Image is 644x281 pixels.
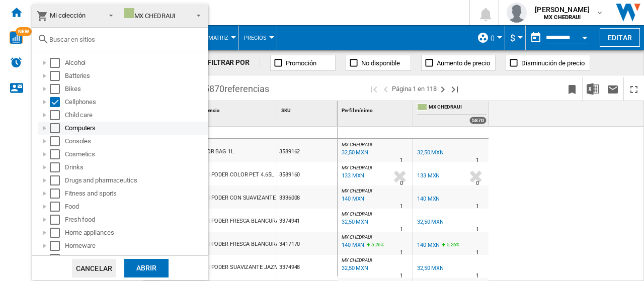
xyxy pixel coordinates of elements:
md-checkbox: Select [50,202,65,212]
div: Home appliances [65,228,206,238]
md-checkbox: Select [50,189,65,199]
div: Household [65,254,206,264]
div: Batteries [65,71,206,81]
div: Alcohol [65,58,206,68]
div: Bikes [65,84,206,94]
span: Mi colección [50,12,86,19]
div: Cosmetics [65,149,206,159]
div: Consoles [65,136,206,146]
md-checkbox: Select [50,254,65,264]
md-checkbox: Select [50,215,65,225]
div: Abrir [124,259,169,277]
div: Fresh food [65,215,206,225]
md-checkbox: Select [50,149,65,159]
md-checkbox: Select [50,228,65,238]
md-checkbox: Select [50,241,65,251]
div: Drugs and pharmaceutics [65,175,206,185]
md-checkbox: Select [50,110,65,120]
div: MX CHEDRAUI [124,12,176,20]
div: Computers [65,123,206,133]
div: Food [65,202,206,212]
md-checkbox: Select [50,175,65,185]
input: Buscar en sitios [49,36,203,43]
div: Child care [65,110,206,120]
md-checkbox: Select [50,71,65,81]
div: Homeware [65,241,206,251]
md-checkbox: Select [50,123,65,133]
div: Drinks [65,162,206,172]
md-checkbox: Select [50,136,65,146]
md-checkbox: Select [50,162,65,172]
div: Cellphones [65,97,206,107]
md-checkbox: Select [50,84,65,94]
md-checkbox: Select [50,58,65,68]
div: Fitness and sports [65,189,206,199]
button: Cancelar [72,259,116,277]
md-checkbox: Select [50,97,65,107]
